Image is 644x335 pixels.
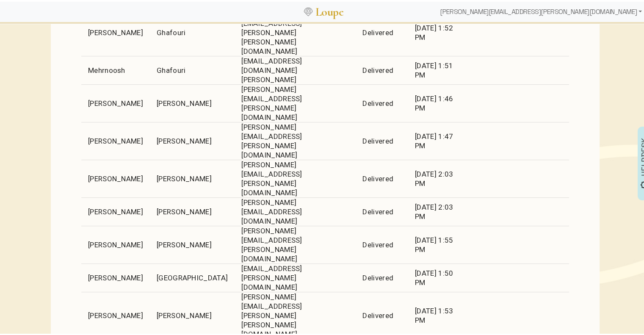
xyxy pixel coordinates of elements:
[150,8,235,55] td: Ghafouri
[235,196,356,224] td: [PERSON_NAME][EMAIL_ADDRESS][DOMAIN_NAME]
[356,196,408,224] td: Delivered
[235,224,356,262] td: [PERSON_NAME][EMAIL_ADDRESS][PERSON_NAME][DOMAIN_NAME]
[150,55,235,83] td: Ghafouri
[408,196,462,224] td: [DATE] 2:03 PM
[150,262,235,291] td: [GEOGRAPHIC_DATA]
[235,262,356,291] td: [EMAIL_ADDRESS][PERSON_NAME][DOMAIN_NAME]
[408,121,462,158] td: [DATE] 1:47 PM
[81,262,150,291] td: [PERSON_NAME]
[408,8,462,55] td: [DATE] 1:52 PM
[235,158,356,196] td: [PERSON_NAME][EMAIL_ADDRESS][PERSON_NAME][DOMAIN_NAME]
[235,121,356,158] td: [PERSON_NAME][EMAIL_ADDRESS][PERSON_NAME][DOMAIN_NAME]
[81,55,150,83] td: Mehrnoosh
[356,158,408,196] td: Delivered
[408,224,462,262] td: [DATE] 1:55 PM
[81,8,150,55] td: [PERSON_NAME]
[81,224,150,262] td: [PERSON_NAME]
[150,83,235,121] td: [PERSON_NAME]
[150,158,235,196] td: [PERSON_NAME]
[356,262,408,291] td: Delivered
[235,55,356,83] td: [EMAIL_ADDRESS][DOMAIN_NAME][PERSON_NAME]
[150,196,235,224] td: [PERSON_NAME]
[356,121,408,158] td: Delivered
[408,55,462,83] td: [DATE] 1:51 PM
[81,196,150,224] td: [PERSON_NAME]
[81,121,150,158] td: [PERSON_NAME]
[235,8,356,55] td: [PERSON_NAME][EMAIL_ADDRESS][PERSON_NAME][PERSON_NAME][DOMAIN_NAME]
[150,224,235,262] td: [PERSON_NAME]
[408,158,462,196] td: [DATE] 2:03 PM
[235,83,356,121] td: [PERSON_NAME][EMAIL_ADDRESS][PERSON_NAME][DOMAIN_NAME]
[81,158,150,196] td: [PERSON_NAME]
[150,121,235,158] td: [PERSON_NAME]
[356,224,408,262] td: Delivered
[356,8,408,55] td: Delivered
[81,83,150,121] td: [PERSON_NAME]
[304,6,312,14] img: Loupe Logo
[408,83,462,121] td: [DATE] 1:46 PM
[356,55,408,83] td: Delivered
[312,3,346,18] a: Loupe
[408,262,462,291] td: [DATE] 1:50 PM
[356,83,408,121] td: Delivered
